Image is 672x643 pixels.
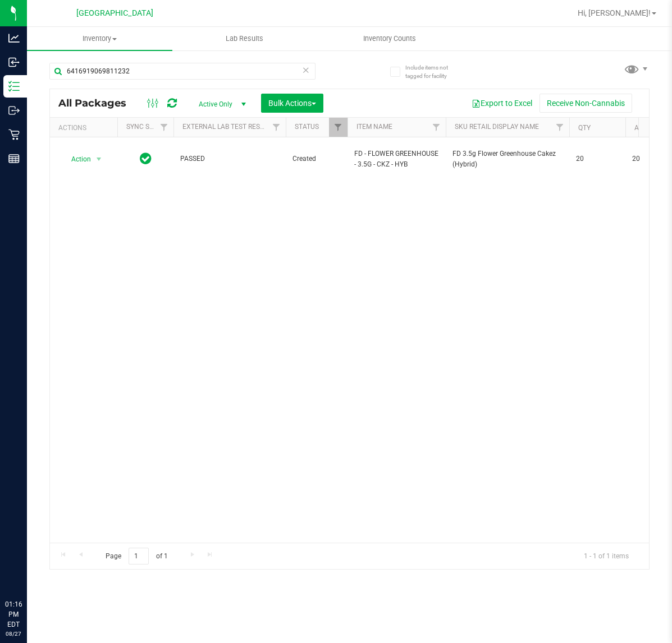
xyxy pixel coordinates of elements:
a: Filter [329,118,348,137]
a: Sku Retail Display Name [455,123,539,131]
a: External Lab Test Result [182,123,271,131]
span: Action [61,151,92,167]
span: FD 3.5g Flower Greenhouse Cakez (Hybrid) [452,149,563,170]
div: Actions [58,124,113,132]
span: 20 [576,154,619,164]
inline-svg: Retail [8,129,20,140]
span: All Packages [58,97,138,109]
span: PASSED [180,154,279,164]
button: Export to Excel [464,94,540,113]
span: Include items not tagged for facility [405,63,461,80]
a: Lab Results [172,27,318,50]
a: Qty [578,124,591,132]
span: In Sync [140,151,152,166]
p: 01:16 PM EDT [5,599,22,630]
span: select [92,151,106,167]
span: Bulk Actions [268,99,316,108]
inline-svg: Analytics [8,33,20,44]
span: FD - FLOWER GREENHOUSE - 3.5G - CKZ - HYB [354,149,439,170]
span: Page of 1 [96,548,177,565]
a: Filter [267,118,286,137]
span: Inventory Counts [348,34,431,44]
span: Inventory [27,34,172,44]
a: Item Name [356,123,392,131]
span: Created [292,154,341,164]
a: Status [295,123,319,131]
inline-svg: Reports [8,153,20,164]
a: Inventory Counts [317,27,463,50]
a: Inventory [27,27,172,50]
a: Filter [155,118,173,137]
span: Lab Results [211,34,278,44]
inline-svg: Outbound [8,105,20,116]
button: Receive Non-Cannabis [540,94,632,113]
a: Filter [427,118,446,137]
a: Available [634,124,668,132]
span: [GEOGRAPHIC_DATA] [76,8,153,18]
input: Search Package ID, Item Name, SKU, Lot or Part Number... [49,63,316,80]
input: 1 [129,548,149,565]
iframe: Resource center [11,553,45,587]
inline-svg: Inbound [8,57,20,68]
a: Sync Status [126,123,170,131]
a: Filter [551,118,569,137]
span: 1 - 1 of 1 items [575,548,638,565]
inline-svg: Inventory [8,81,20,92]
span: Hi, [PERSON_NAME]! [578,8,651,17]
button: Bulk Actions [261,94,323,113]
p: 08/27 [5,630,22,638]
span: Clear [302,63,310,77]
